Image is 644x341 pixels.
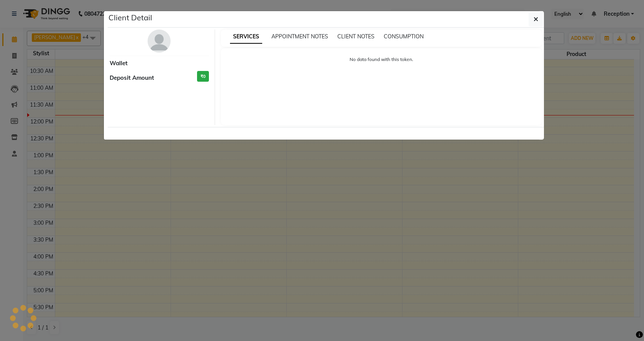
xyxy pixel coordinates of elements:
[384,33,424,40] span: CONSUMPTION
[110,59,128,68] span: Wallet
[148,30,171,53] img: avatar
[110,74,154,82] span: Deposit Amount
[337,33,375,40] span: CLIENT NOTES
[197,71,209,82] h3: ₹0
[108,12,152,23] h5: Client Detail
[271,33,328,40] span: APPOINTMENT NOTES
[230,30,262,44] span: SERVICES
[228,56,535,63] p: No data found with this token.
